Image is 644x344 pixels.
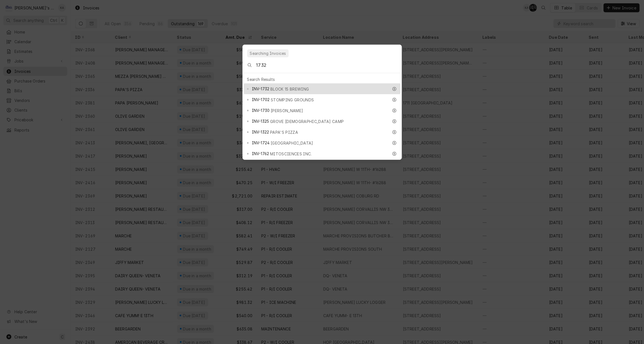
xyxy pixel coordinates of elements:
span: INV-1762 [252,151,269,156]
span: BLOCK 15 BREWING [270,86,309,92]
span: INV-1702 [252,97,270,102]
span: INV-1322 [252,129,269,135]
span: INV-1732 [252,86,269,92]
span: [PERSON_NAME] [271,108,303,114]
span: INV-1730 [252,107,270,113]
span: MITOSCIENCES INC. [270,151,312,157]
span: INV-1325 [252,118,269,124]
input: Search [256,57,401,73]
span: [GEOGRAPHIC_DATA] [271,140,313,146]
span: PAPA'S PIZZA [270,129,298,135]
span: GROVE [DEMOGRAPHIC_DATA] CAMP [270,119,344,124]
span: STOMPING GROUNDS [271,97,314,103]
div: Search Results [244,75,400,83]
div: Searching Invoices [249,50,287,56]
span: INV-1724 [252,140,270,146]
div: Suggestions [244,75,400,299]
div: Global Command Menu [242,45,402,160]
